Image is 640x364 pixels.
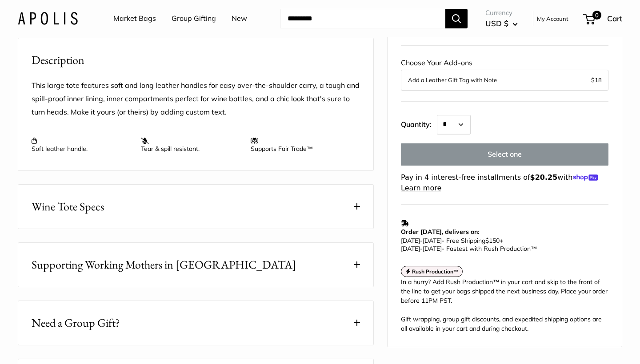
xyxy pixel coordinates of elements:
[401,56,608,90] div: Choose Your Add-ons
[251,137,351,153] p: Supports Fair Trade™
[537,13,568,24] a: My Account
[401,277,608,333] div: In a hurry? Add Rush Production™ in your cart and skip to the front of the line to get your bags ...
[232,12,247,25] a: New
[584,12,622,26] a: 0 Cart
[607,14,622,23] span: Cart
[423,236,442,244] span: [DATE]
[401,236,420,244] span: [DATE]
[18,243,373,287] button: Supporting Working Mothers in [GEOGRAPHIC_DATA]
[32,137,132,153] p: Soft leather handle.
[172,12,216,25] a: Group Gifting
[401,112,437,134] label: Quantity:
[280,9,445,28] input: Search...
[485,16,518,31] button: USD $
[32,198,104,215] span: Wine Tote Specs
[485,7,518,19] span: Currency
[141,137,241,153] p: Tear & spill resistant.
[113,12,156,25] a: Market Bags
[7,330,95,357] iframe: Sign Up via Text for Offers
[401,143,608,165] button: Select one
[18,185,373,229] button: Wine Tote Specs
[420,236,423,244] span: -
[401,236,604,252] p: - Free Shipping +
[423,244,442,252] span: [DATE]
[485,236,500,244] span: $150
[32,79,360,119] p: This large tote features soft and long leather handles for easy over-the-shoulder carry, a tough ...
[32,51,360,69] h2: Description
[420,244,423,252] span: -
[32,314,120,332] span: Need a Group Gift?
[401,244,420,252] span: [DATE]
[408,75,601,85] button: Add a Leather Gift Tag with Note
[445,9,468,28] button: Search
[401,244,537,252] span: - Fastest with Rush Production™
[18,12,78,25] img: Apolis
[32,256,296,273] span: Supporting Working Mothers in [GEOGRAPHIC_DATA]
[592,11,601,20] span: 0
[591,76,602,83] span: $18
[401,227,479,235] strong: Order [DATE], delivers on:
[412,268,459,274] strong: Rush Production™
[18,301,373,345] button: Need a Group Gift?
[485,19,508,28] span: USD $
